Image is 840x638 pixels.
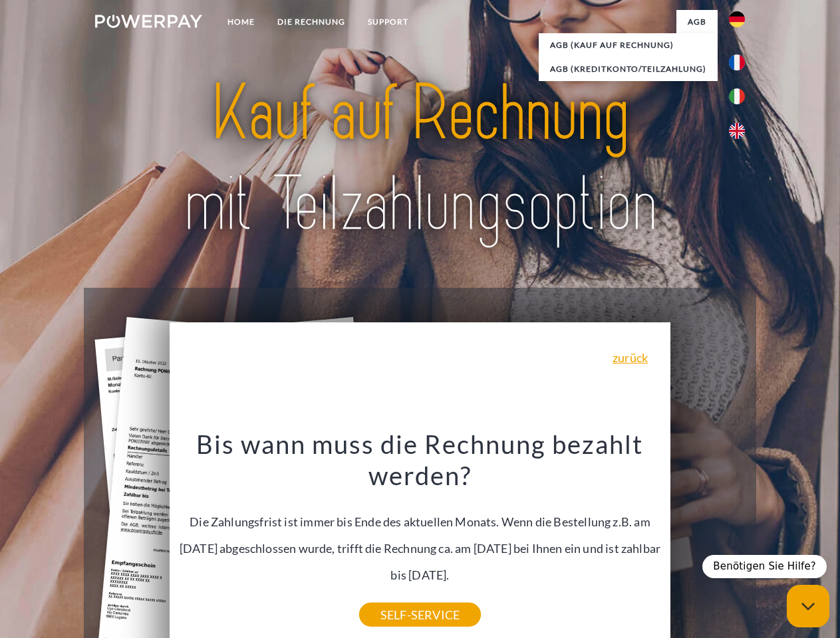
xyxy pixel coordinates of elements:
[359,603,481,627] a: SELF-SERVICE
[539,57,718,81] a: AGB (Kreditkonto/Teilzahlung)
[729,11,745,27] img: de
[95,15,202,28] img: logo-powerpay-white.svg
[729,54,745,70] img: fr
[787,585,829,627] iframe: Schaltfläche zum Öffnen des Messaging-Fensters; Konversation läuft
[356,10,420,34] a: SUPPORT
[178,428,663,615] div: Die Zahlungsfrist ist immer bis Ende des aktuellen Monats. Wenn die Bestellung z.B. am [DATE] abg...
[266,10,356,34] a: DIE RECHNUNG
[676,10,718,34] a: agb
[539,33,718,57] a: AGB (Kauf auf Rechnung)
[729,88,745,104] img: it
[702,555,827,578] div: Benötigen Sie Hilfe?
[613,352,648,364] a: zurück
[127,64,713,255] img: title-powerpay_de.svg
[216,10,266,34] a: Home
[729,123,745,139] img: en
[178,428,663,492] h3: Bis wann muss die Rechnung bezahlt werden?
